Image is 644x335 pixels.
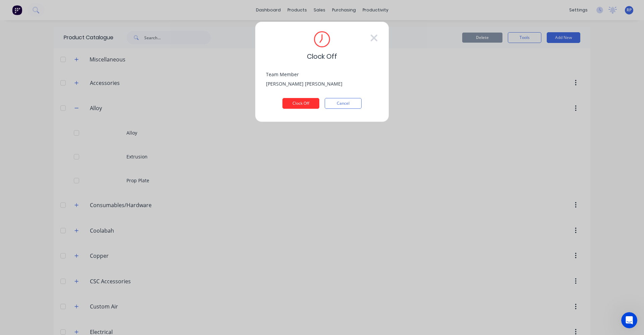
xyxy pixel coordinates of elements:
[307,51,337,61] span: Clock Off
[621,312,637,328] iframe: Intercom live chat
[266,79,378,87] div: [PERSON_NAME] [PERSON_NAME]
[282,98,319,109] button: Clock Off
[325,98,362,109] button: Cancel
[266,72,378,77] div: Team Member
